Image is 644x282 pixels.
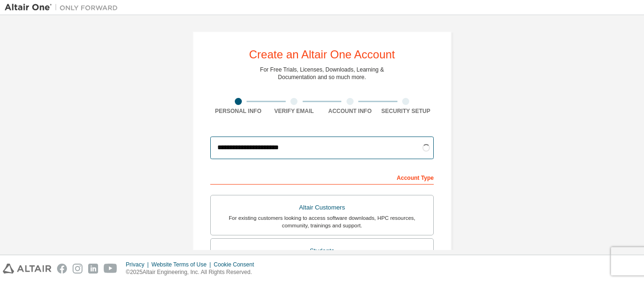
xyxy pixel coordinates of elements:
[73,264,83,274] img: instagram.svg
[322,107,378,115] div: Account Info
[260,66,384,81] div: For Free Trials, Licenses, Downloads, Learning & Documentation and so much more.
[5,3,123,12] img: Altair One
[57,264,67,274] img: facebook.svg
[216,244,428,258] div: Students
[210,169,434,185] div: Account Type
[214,261,259,268] div: Cookie Consent
[151,261,214,268] div: Website Terms of Use
[216,201,428,214] div: Altair Customers
[88,264,98,274] img: linkedin.svg
[126,268,260,276] p: © 2025 Altair Engineering, Inc. All Rights Reserved.
[126,261,151,268] div: Privacy
[378,107,434,115] div: Security Setup
[249,49,395,60] div: Create an Altair One Account
[104,264,117,274] img: youtube.svg
[216,214,428,229] div: For existing customers looking to access software downloads, HPC resources, community, trainings ...
[210,107,266,115] div: Personal Info
[3,264,51,274] img: altair_logo.svg
[266,107,322,115] div: Verify Email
